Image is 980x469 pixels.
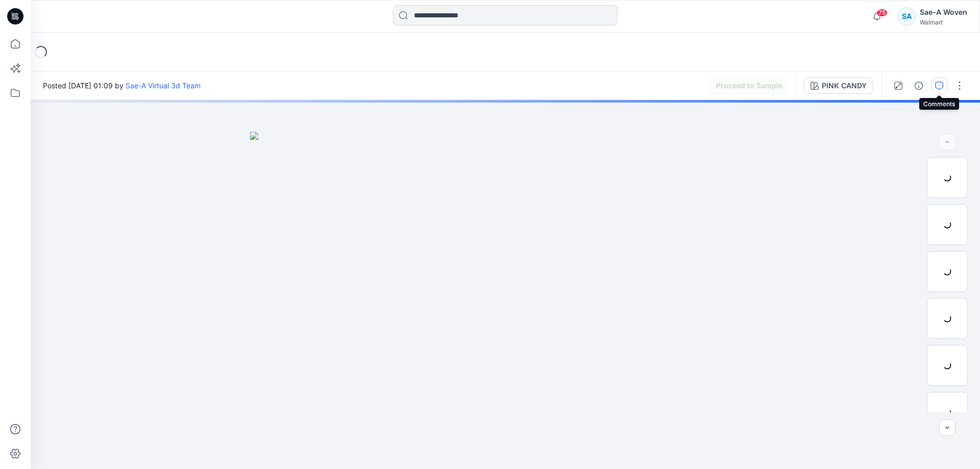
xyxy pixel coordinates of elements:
[126,81,201,90] a: Sae-A Virtual 3d Team
[876,9,888,17] span: 75
[43,80,201,91] span: Posted [DATE] 01:09 by
[822,80,867,91] div: PINK CANDY
[911,78,927,94] button: Details
[920,6,967,18] div: Sae-A Woven
[897,7,916,26] div: SA
[804,78,873,94] button: PINK CANDY
[920,18,967,26] div: Walmart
